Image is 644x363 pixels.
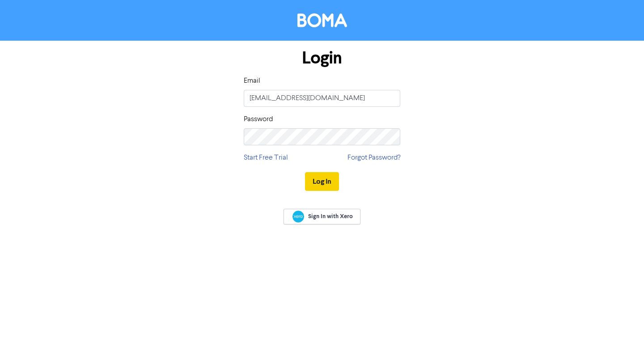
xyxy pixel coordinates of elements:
label: Password [244,114,273,125]
h1: Login [244,48,400,68]
span: Sign In with Xero [308,212,353,220]
img: BOMA Logo [297,13,347,27]
a: Start Free Trial [244,152,288,163]
a: Forgot Password? [347,152,400,163]
button: Log In [305,172,339,191]
img: Xero logo [292,211,304,223]
a: Sign In with Xero [284,209,360,224]
label: Email [244,76,260,86]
